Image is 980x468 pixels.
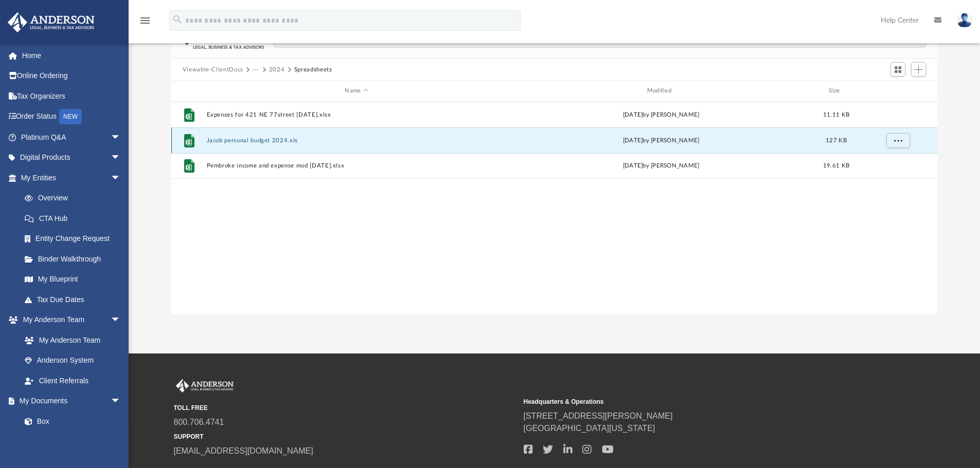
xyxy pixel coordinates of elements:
a: Online Ordering [7,66,136,86]
button: ··· [253,65,259,74]
a: Digital Productsarrow_drop_down [7,147,136,168]
a: Client Referrals [14,370,131,391]
div: NEW [59,109,82,124]
button: Switch to Grid View [890,62,906,77]
a: Binder Walkthrough [14,249,136,269]
span: arrow_drop_down [111,310,131,331]
a: My Entitiesarrow_drop_down [7,167,136,188]
a: menu [139,20,151,27]
div: Size [815,86,857,96]
a: Home [7,45,136,66]
small: TOLL FREE [174,403,516,413]
a: My Anderson Teamarrow_drop_down [7,310,131,330]
a: My Blueprint [14,269,131,290]
span: 127 KB [826,137,847,143]
img: Anderson Advisors Platinum Portal [5,12,98,32]
a: Tax Due Dates [14,289,136,310]
a: CTA Hub [14,208,136,229]
a: Anderson System [14,350,131,371]
i: search [172,14,183,25]
i: menu [139,14,151,27]
a: Platinum Q&Aarrow_drop_down [7,127,136,147]
small: SUPPORT [174,432,516,441]
span: 11.11 KB [823,111,849,117]
span: 19.61 KB [823,163,849,169]
a: Overview [14,188,136,209]
a: [GEOGRAPHIC_DATA][US_STATE] [524,424,655,433]
button: Viewable-ClientDocs [183,65,243,74]
div: Name [206,86,506,96]
div: grid [171,102,938,314]
a: [STREET_ADDRESS][PERSON_NAME] [524,411,673,420]
a: My Anderson Team [14,330,126,350]
a: Entity Change Request [14,229,136,249]
button: 2024 [269,65,285,74]
div: id [861,86,933,96]
div: [DATE] by [PERSON_NAME] [511,110,811,119]
img: Anderson Advisors Platinum Portal [174,379,236,392]
div: id [176,86,202,96]
span: arrow_drop_down [111,147,131,169]
button: Jacob personal budget 2024.xls [206,137,506,144]
a: Box [14,411,126,432]
button: Spreadsheets [294,65,332,74]
button: Pembroke income and expense mod [DATE].xlsx [206,162,506,169]
a: Meeting Minutes [14,432,131,452]
button: Expenses for 421 NE 77street [DATE].xlsx [206,111,506,118]
a: Tax Organizers [7,86,136,106]
div: [DATE] by [PERSON_NAME] [511,161,811,171]
span: arrow_drop_down [111,391,131,412]
a: Order StatusNEW [7,106,136,127]
a: [EMAIL_ADDRESS][DOMAIN_NAME] [174,446,313,455]
span: arrow_drop_down [111,167,131,189]
button: More options [886,133,910,148]
a: 800.706.4741 [174,418,224,426]
div: [DATE] by [PERSON_NAME] [511,136,811,145]
div: Modified [511,86,811,96]
a: My Documentsarrow_drop_down [7,391,131,411]
small: Headquarters & Operations [524,397,866,406]
span: arrow_drop_down [111,127,131,148]
button: Add [911,62,926,77]
img: User Pic [957,13,972,28]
